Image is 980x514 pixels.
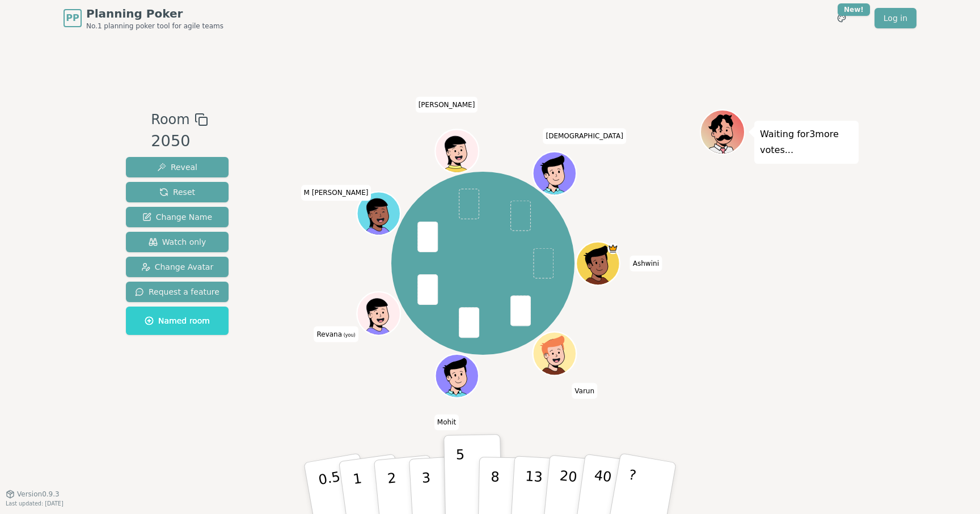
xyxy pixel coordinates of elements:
[314,326,358,342] span: Click to change your name
[875,8,916,28] a: Log in
[838,3,870,16] div: New!
[6,490,60,499] button: Version0.9.3
[64,6,223,31] a: PPPlanning PokerNo.1 planning poker tool for agile teams
[126,157,229,177] button: Reveal
[151,109,189,130] span: Room
[126,282,229,302] button: Request a feature
[135,286,219,298] span: Request a feature
[126,207,229,227] button: Change Name
[66,11,79,25] span: PP
[6,500,64,507] span: Last updated: [DATE]
[543,128,626,144] span: Click to change your name
[141,261,214,273] span: Change Avatar
[151,130,208,153] div: 2050
[358,293,399,334] button: Click to change your avatar
[572,383,597,399] span: Click to change your name
[86,22,223,31] span: No.1 planning poker tool for agile teams
[434,414,459,430] span: Click to change your name
[17,490,60,499] span: Version 0.9.3
[142,211,212,223] span: Change Name
[416,97,478,113] span: Click to change your name
[126,182,229,202] button: Reset
[831,8,852,28] button: New!
[630,256,662,271] span: Click to change your name
[301,185,371,201] span: Click to change your name
[342,333,356,338] span: (you)
[126,307,229,335] button: Named room
[145,315,210,326] span: Named room
[149,236,206,248] span: Watch only
[760,126,853,158] p: Waiting for 3 more votes...
[456,447,466,508] p: 5
[608,243,619,254] span: Ashwini is the host
[157,162,197,173] span: Reveal
[126,257,229,277] button: Change Avatar
[159,186,195,198] span: Reset
[86,6,223,22] span: Planning Poker
[126,232,229,252] button: Watch only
